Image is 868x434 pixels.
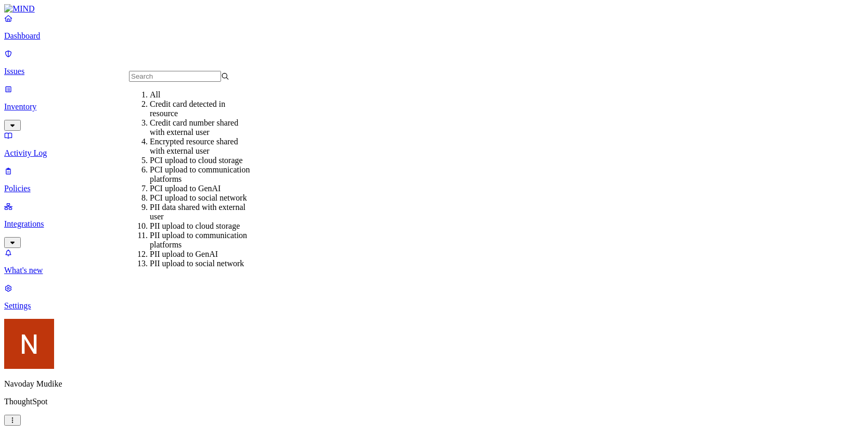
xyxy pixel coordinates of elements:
[4,67,864,76] p: Issues
[150,90,250,100] div: All
[4,184,864,193] p: Policies
[4,84,864,129] a: Inventory
[150,137,250,156] div: Encrypted resource shared with external user
[4,219,864,229] p: Integrations
[4,166,864,193] a: Policies
[4,202,864,246] a: Integrations
[4,49,864,76] a: Issues
[150,259,250,268] div: PII upload to social network
[150,193,250,203] div: PCI upload to social network
[150,156,250,165] div: PCI upload to cloud storage
[4,301,864,311] p: Settings
[150,100,250,118] div: Credit card detected in resource
[150,165,250,184] div: PCI upload to communication platforms
[150,118,250,137] div: Credit card number shared with external user
[4,4,864,14] a: MIND
[150,231,250,250] div: PII upload to communication platforms
[4,148,864,158] p: Activity Log
[4,131,864,158] a: Activity Log
[150,184,250,193] div: PCI upload to GenAI
[4,266,864,275] p: What's new
[4,397,864,406] p: ThoughtSpot
[4,319,54,369] img: Navoday Mudike
[150,221,250,231] div: PII upload to cloud storage
[4,4,35,14] img: MIND
[4,31,864,41] p: Dashboard
[129,71,221,82] input: Search
[4,248,864,275] a: What's new
[4,102,864,111] p: Inventory
[4,379,864,389] p: Navoday Mudike
[4,14,864,41] a: Dashboard
[150,203,250,221] div: PII data shared with external user
[4,283,864,311] a: Settings
[150,250,250,259] div: PII upload to GenAI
